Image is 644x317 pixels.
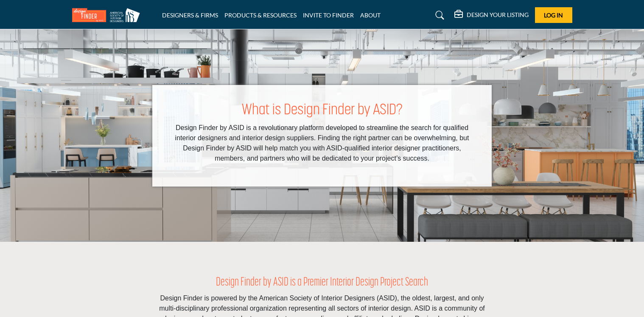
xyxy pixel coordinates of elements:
[303,11,354,19] a: INVITE TO FINDER
[224,11,297,19] a: PRODUCTS & RESOURCES
[169,123,475,164] p: Design Finder by ASID is a revolutionary platform developed to streamline the search for qualifie...
[544,11,563,19] span: Log In
[162,11,218,19] a: DESIGNERS & FIRMS
[72,8,144,22] img: Site Logo
[467,11,529,19] h5: DESIGN YOUR LISTING
[152,276,492,290] h2: Design Finder by ASID is a Premier Interior Design Project Search
[169,102,475,120] h1: What is Design Finder by ASID?
[427,8,450,22] a: Search
[535,7,572,23] button: Log In
[454,10,529,20] div: DESIGN YOUR LISTING
[360,11,381,19] a: ABOUT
